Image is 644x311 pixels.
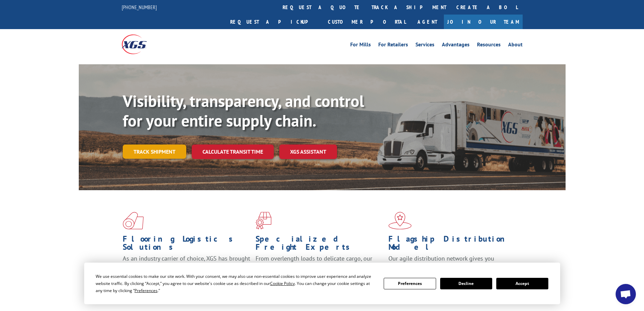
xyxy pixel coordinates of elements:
a: Customer Portal [323,15,411,29]
img: xgs-icon-total-supply-chain-intelligence-red [123,212,144,229]
a: Track shipment [123,145,186,159]
b: Visibility, transparency, and control for your entire supply chain. [123,90,364,131]
a: Resources [477,42,501,49]
a: About [508,42,523,49]
img: xgs-icon-flagship-distribution-model-red [388,212,412,229]
h1: Flagship Distribution Model [388,235,516,254]
button: Preferences [384,278,436,289]
a: Request a pickup [225,15,323,29]
div: We use essential cookies to make our site work. With your consent, we may also use non-essential ... [96,273,376,294]
a: Agent [411,15,444,29]
a: XGS ASSISTANT [279,145,337,159]
h1: Flooring Logistics Solutions [123,235,251,254]
a: [PHONE_NUMBER] [122,4,157,10]
a: For Retailers [378,42,408,49]
img: xgs-icon-focused-on-flooring-red [256,212,271,229]
div: Open chat [616,284,636,304]
a: Join Our Team [444,15,523,29]
a: Advantages [442,42,470,49]
p: From overlength loads to delicate cargo, our experienced staff knows the best way to move your fr... [256,254,383,285]
a: For Mills [350,42,371,49]
span: Preferences [135,288,158,293]
div: Cookie Consent Prompt [84,263,560,304]
a: Calculate transit time [192,145,274,159]
span: Our agile distribution network gives you nationwide inventory management on demand. [388,254,513,270]
span: As an industry carrier of choice, XGS has brought innovation and dedication to flooring logistics... [123,254,250,279]
h1: Specialized Freight Experts [256,235,383,254]
a: Services [415,42,434,49]
span: Cookie Policy [270,281,295,286]
button: Accept [496,278,548,289]
button: Decline [440,278,492,289]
